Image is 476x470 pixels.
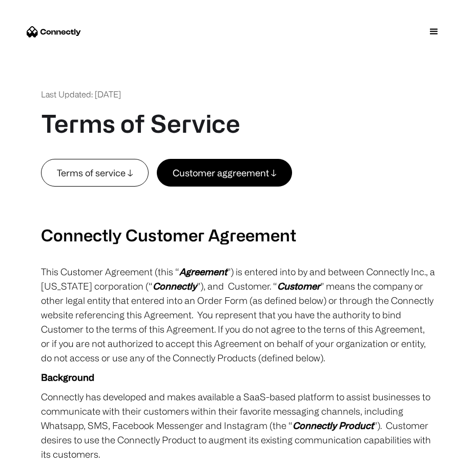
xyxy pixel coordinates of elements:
[41,109,240,138] h1: Terms of Service
[41,264,435,365] p: This Customer Agreement (this “ ”) is entered into by and between Connectly Inc., a [US_STATE] co...
[10,451,61,466] aside: Language selected: English
[57,166,133,180] div: Terms of service ↓
[41,88,121,100] div: Last Updated: [DATE]
[41,187,435,201] p: ‍
[41,390,435,461] p: Connectly has developed and makes available a SaaS-based platform to assist businesses to communi...
[153,281,197,291] em: Connectly
[20,452,61,466] ul: Language list
[27,24,81,39] a: home
[179,267,227,277] em: Agreement
[173,166,276,180] div: Customer aggreement ↓
[41,226,435,245] h2: Connectly Customer Agreement
[419,16,449,47] div: menu
[293,420,374,431] em: Connectly Product
[277,281,320,291] em: Customer
[41,206,435,220] p: ‍
[41,372,94,382] strong: Background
